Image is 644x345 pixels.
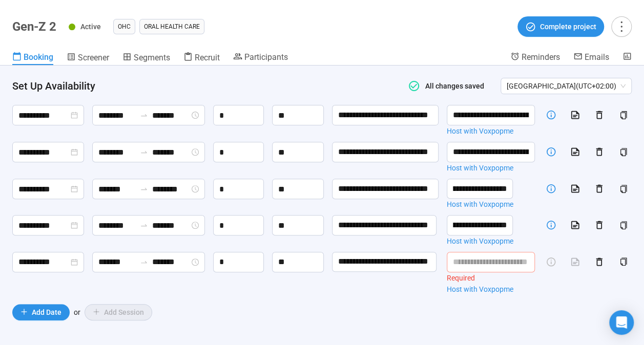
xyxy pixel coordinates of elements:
[619,111,628,119] span: copy
[447,162,535,174] a: Host with Voxpopme
[140,148,148,156] span: swap-right
[140,111,148,119] span: swap-right
[614,19,628,33] span: more
[140,258,148,266] span: to
[20,308,28,315] span: plus
[140,111,148,119] span: to
[12,19,56,34] h1: Gen-Z 2
[447,272,535,284] div: Required
[140,221,148,229] span: swap-right
[507,78,626,94] span: [GEOGRAPHIC_DATA] ( UTC+02:00 )
[510,52,560,64] a: Reminders
[522,52,560,62] span: Reminders
[118,21,131,32] span: OHC
[12,79,393,93] h4: Set Up Availability
[233,52,288,64] a: Participants
[540,21,596,32] span: Complete project
[420,82,484,90] span: All changes saved
[144,21,200,32] span: Oral Health Care
[140,221,148,229] span: to
[183,52,220,65] a: Recruit
[573,52,609,64] a: Emails
[609,310,634,335] div: Open Intercom Messenger
[619,257,628,266] span: copy
[611,16,632,37] button: more
[447,125,535,137] a: Host with Voxpopme
[12,52,53,65] a: Booking
[140,148,148,156] span: to
[619,185,628,193] span: copy
[585,52,609,62] span: Emails
[195,53,220,62] span: Recruit
[615,107,632,123] button: copy
[80,23,101,31] span: Active
[78,53,109,62] span: Screener
[619,221,628,229] span: copy
[447,284,535,295] a: Host with Voxpopme
[12,304,70,320] button: plusAdd Date
[615,217,632,233] button: copy
[12,304,632,320] div: or
[615,144,632,160] button: copy
[447,235,535,247] a: Host with Voxpopme
[67,52,109,65] a: Screener
[24,52,53,62] span: Booking
[447,199,535,210] a: Host with Voxpopme
[517,16,604,37] button: Complete project
[122,52,170,65] a: Segments
[32,307,61,318] span: Add Date
[140,258,148,266] span: swap-right
[244,52,288,62] span: Participants
[134,53,170,62] span: Segments
[140,185,148,193] span: swap-right
[140,185,148,193] span: to
[615,181,632,197] button: copy
[619,148,628,156] span: copy
[615,254,632,270] button: copy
